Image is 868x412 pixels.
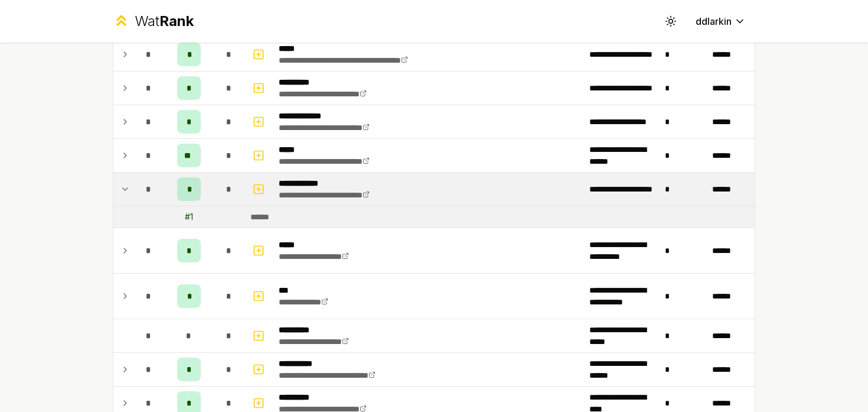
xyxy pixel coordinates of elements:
span: ddlarkin [696,14,732,28]
a: WatRank [113,12,194,31]
button: ddlarkin [686,11,755,32]
div: # 1 [185,211,193,223]
div: Wat [135,12,194,31]
span: Rank [159,12,194,30]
